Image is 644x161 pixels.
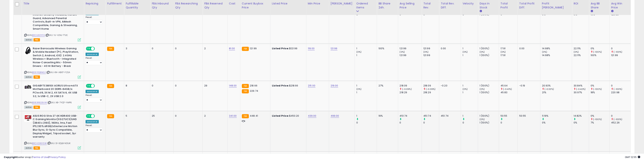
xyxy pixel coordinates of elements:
div: 17.91 [501,47,518,50]
div: 0% [574,121,589,124]
div: Preset: [86,94,103,102]
div: 452.26 [611,121,631,124]
div: Fulfillment [107,2,122,6]
span: All listings currently available for purchase on Amazon [24,38,33,42]
div: ASIN: [24,84,81,109]
div: 50.55 [519,114,537,118]
b: Listed Price: [272,47,289,50]
img: 41BDKH9ClkL._SL40_.jpg [24,47,32,54]
div: 45.83 [501,91,518,94]
small: FBA [242,89,249,93]
div: 5 [126,114,147,118]
small: (-0.33%) [544,88,554,91]
span: 218.66 [250,84,257,87]
div: 220.98 [611,91,631,94]
small: (0%) [423,50,429,53]
div: Total Profit [501,2,516,10]
div: 0% [591,114,609,118]
a: Privacy Policy [49,155,66,159]
span: OFF [94,47,100,50]
div: 1 [463,54,478,57]
small: (0%) [400,50,405,53]
div: 451.74 [441,114,458,118]
a: 219.00 [331,84,338,88]
span: OFF [94,84,100,87]
div: 451.74 [400,114,422,118]
div: Total Rev. [423,2,438,10]
div: 1 (100%) [480,91,499,94]
b: Listed Price: [272,114,289,118]
a: Terms of Use [32,155,48,159]
div: 1 [356,47,377,50]
div: 1 (100%) [480,121,499,124]
a: 439.00 [308,114,316,118]
div: Preset: [86,124,103,133]
span: FBA [33,75,40,79]
div: Days In Stock [480,2,497,10]
div: 1 [356,54,377,57]
div: 121.99 [611,54,631,57]
div: 121.99 [400,47,422,50]
div: Avg BB Share [591,2,608,10]
div: 1 (100%) [480,54,499,57]
div: 22.11% [574,54,589,57]
div: 0 [152,84,171,87]
b: GIGABYTE B650I AORUS Ultra mATX Motherboard 2X DDR5~64GB,1x PCIe x16, 3X M.2, 4X SATA 6, 4X USB 3... [33,84,79,99]
a: B083R826VW [32,101,47,104]
div: 1 [356,114,377,118]
small: (0%) [574,50,579,53]
div: FBA Reserved Qty [204,2,226,10]
div: 25 [152,114,171,118]
div: 0 [463,121,478,124]
small: (-100%) [614,118,622,121]
small: (-0.09%) [402,88,412,91]
div: 100% [591,54,609,57]
span: FBA [33,146,40,150]
div: $218.66 [272,84,303,87]
div: 0% [591,84,609,87]
small: (0%) [480,88,485,91]
span: FBA [33,38,40,42]
div: 1 [463,84,478,87]
div: 0 [356,121,377,124]
span: | SKU: KN-A8X7-F2SA [46,71,70,74]
small: (0%) [480,50,485,53]
small: (-100%) [593,118,602,121]
div: Profit [PERSON_NAME] [542,2,570,10]
a: 215.00 [308,84,315,88]
div: Velocity [463,2,476,6]
small: FBA [107,84,114,88]
small: FBA [242,84,249,88]
div: 1 (100%) [480,47,499,50]
a: 341.00 [229,114,237,118]
div: Preset: [86,16,103,25]
div: 7% [591,121,609,124]
span: ON [86,84,91,87]
div: 45.64 [501,84,518,87]
small: (-100%) [593,88,602,91]
img: 416EZs8BnHL._SL40_.jpg [24,84,32,90]
div: Avg Win Price [611,2,629,10]
span: All listings currently available for purchase on Amazon [24,146,33,150]
div: Ordered Items [356,2,375,10]
span: ON [86,114,91,118]
b: ASUS RT-AX5400 Dual Band WiFi 6 Extendable Router, Lifetime Internet Security Included, Instant G... [33,6,79,32]
span: All listings currently available for purchase on Amazon [24,106,33,109]
div: 1 [463,91,478,94]
small: (0%) [356,50,362,53]
small: Avg BB Share. [591,10,593,13]
div: 18% [591,91,609,94]
div: 0 [175,47,200,50]
b: ASUS ROG Strix 27 4K HDR400 USB-C Gaming Monitor(XG27UCS)UHD (3840 x 2160), 160Hz, 1ms, Fast IPS,... [33,114,79,140]
div: 0 [611,47,631,50]
a: B09Y1Q8NG2 [32,71,46,74]
div: 20.93% [542,84,572,87]
a: 119.00 [308,47,315,50]
div: 1 [356,91,377,94]
small: FBA [107,47,114,51]
a: B0CV236YSW [32,142,47,145]
div: 2 [204,114,224,118]
span: | SKU: YJ-VZ4J-7TJC [45,34,68,37]
div: 30.84% [574,84,589,87]
div: 14.68% [542,47,572,50]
